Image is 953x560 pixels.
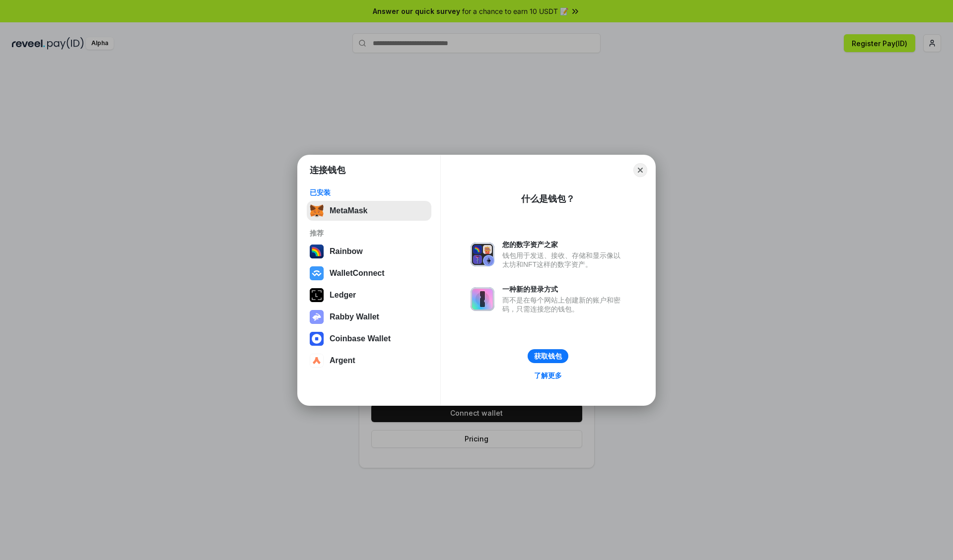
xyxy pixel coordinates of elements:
[330,206,367,215] div: MetaMask
[521,193,575,205] div: 什么是钱包？
[307,307,431,327] button: Rabby Wallet
[502,240,625,249] div: 您的数字资产之家
[310,204,324,218] img: svg+xml,%3Csvg%20fill%3D%22none%22%20height%3D%2233%22%20viewBox%3D%220%200%2035%2033%22%20width%...
[310,266,324,280] img: svg+xml,%3Csvg%20width%3D%2228%22%20height%3D%2228%22%20viewBox%3D%220%200%2028%2028%22%20fill%3D...
[330,334,391,343] div: Coinbase Wallet
[330,356,355,365] div: Argent
[502,251,625,269] div: 钱包用于发送、接收、存储和显示像以太坊和NFT这样的数字资产。
[307,329,431,349] button: Coinbase Wallet
[330,247,363,256] div: Rainbow
[534,371,562,380] div: 了解更多
[330,312,379,321] div: Rabby Wallet
[534,352,562,361] div: 获取钱包
[471,287,494,311] img: svg+xml,%3Csvg%20xmlns%3D%22http%3A%2F%2Fwww.w3.org%2F2000%2Fsvg%22%20fill%3D%22none%22%20viewBox...
[307,201,431,221] button: MetaMask
[310,354,324,368] img: svg+xml,%3Csvg%20width%3D%2228%22%20height%3D%2228%22%20viewBox%3D%220%200%2028%2028%22%20fill%3D...
[633,163,647,177] button: Close
[310,288,324,302] img: svg+xml,%3Csvg%20xmlns%3D%22http%3A%2F%2Fwww.w3.org%2F2000%2Fsvg%22%20width%3D%2228%22%20height%3...
[307,263,431,283] button: WalletConnect
[310,164,345,176] h1: 连接钱包
[330,291,356,300] div: Ledger
[471,243,494,266] img: svg+xml,%3Csvg%20xmlns%3D%22http%3A%2F%2Fwww.w3.org%2F2000%2Fsvg%22%20fill%3D%22none%22%20viewBox...
[330,269,385,278] div: WalletConnect
[528,369,568,382] a: 了解更多
[502,285,625,294] div: 一种新的登录方式
[310,188,428,197] div: 已安装
[307,285,431,305] button: Ledger
[310,229,428,238] div: 推荐
[307,351,431,371] button: Argent
[307,242,431,261] button: Rainbow
[528,349,568,363] button: 获取钱包
[310,332,324,346] img: svg+xml,%3Csvg%20width%3D%2228%22%20height%3D%2228%22%20viewBox%3D%220%200%2028%2028%22%20fill%3D...
[310,245,324,258] img: svg+xml,%3Csvg%20width%3D%22120%22%20height%3D%22120%22%20viewBox%3D%220%200%20120%20120%22%20fil...
[502,296,625,313] div: 而不是在每个网站上创建新的账户和密码，只需连接您的钱包。
[310,310,324,324] img: svg+xml,%3Csvg%20xmlns%3D%22http%3A%2F%2Fwww.w3.org%2F2000%2Fsvg%22%20fill%3D%22none%22%20viewBox...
